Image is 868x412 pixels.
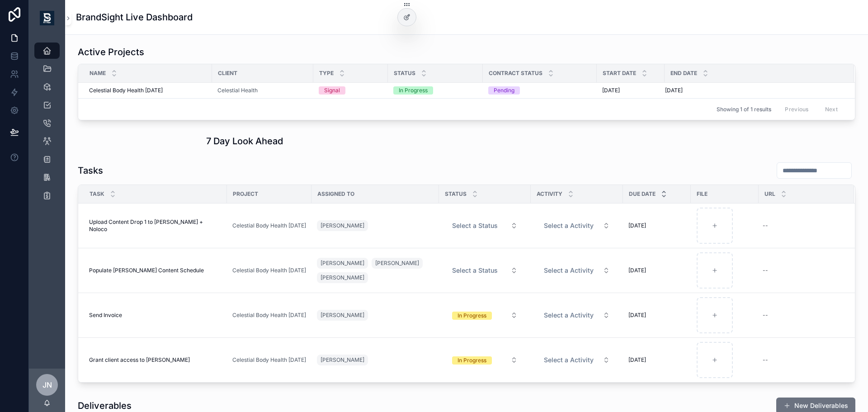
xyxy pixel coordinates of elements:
[317,218,434,233] a: [PERSON_NAME]
[317,353,434,367] a: [PERSON_NAME]
[89,356,222,364] a: Grant client access to [PERSON_NAME]
[78,46,144,58] h1: Active Projects
[78,164,103,177] h1: Tasks
[628,222,646,229] span: [DATE]
[452,266,498,275] span: Select a Status
[670,70,697,77] span: End Date
[628,356,646,364] span: [DATE]
[444,307,525,324] a: Select Button
[759,263,843,278] a: --
[537,218,617,234] button: Select Button
[602,87,659,94] a: [DATE]
[536,217,618,234] a: Select Button
[759,353,843,367] a: --
[217,87,308,94] a: Celestial Health
[489,70,542,77] span: Contract Status
[444,262,525,279] a: Select Button
[763,312,768,319] div: --
[537,352,617,368] button: Select Button
[444,351,525,369] a: Select Button
[537,190,562,198] span: Activity
[233,190,258,198] span: Project
[444,217,525,234] a: Select Button
[232,312,306,319] a: Celestial Body Health [DATE]
[628,312,685,319] a: [DATE]
[665,87,843,94] a: [DATE]
[317,258,368,269] a: [PERSON_NAME]
[759,218,843,233] a: --
[372,258,423,269] a: [PERSON_NAME]
[536,351,618,369] a: Select Button
[717,106,771,113] span: Showing 1 of 1 results
[458,356,486,365] div: In Progress
[324,86,340,95] div: Signal
[232,267,306,274] a: Celestial Body Health [DATE]
[763,222,768,229] div: --
[317,308,434,322] a: [PERSON_NAME]
[232,222,306,229] a: Celestial Body Health [DATE]
[628,267,685,274] a: [DATE]
[458,312,486,320] div: In Progress
[544,355,594,365] span: Select a Activity
[317,190,354,198] span: Assigned To
[29,36,65,215] div: scrollable content
[89,267,204,274] span: Populate [PERSON_NAME] Content Schedule
[399,86,428,95] div: In Progress
[628,222,685,229] a: [DATE]
[375,260,419,267] span: [PERSON_NAME]
[89,87,163,94] span: Celestial Body Health [DATE]
[697,190,708,198] span: File
[317,310,368,321] a: [PERSON_NAME]
[488,86,591,95] a: Pending
[89,312,122,319] span: Send Invoice
[544,266,594,275] span: Select a Activity
[42,379,52,390] span: JN
[764,190,775,198] span: Url
[317,355,368,365] a: [PERSON_NAME]
[89,356,190,364] span: Grant client access to [PERSON_NAME]
[445,262,525,279] button: Select Button
[494,86,514,95] div: Pending
[317,220,368,231] a: [PERSON_NAME]
[445,352,525,368] button: Select Button
[602,87,620,94] span: [DATE]
[394,70,415,77] span: Status
[317,256,434,285] a: [PERSON_NAME][PERSON_NAME][PERSON_NAME]
[232,356,306,364] a: Celestial Body Health [DATE]
[628,267,646,274] span: [DATE]
[665,87,683,94] span: [DATE]
[321,274,364,281] span: [PERSON_NAME]
[763,356,768,364] div: --
[536,262,618,279] a: Select Button
[76,11,193,24] h1: BrandSight Live Dashboard
[445,307,525,323] button: Select Button
[544,221,594,230] span: Select a Activity
[321,356,364,364] span: [PERSON_NAME]
[90,70,106,77] span: Name
[89,218,222,233] a: Upload Content Drop 1 to [PERSON_NAME] + Noloco
[537,307,617,323] button: Select Button
[628,312,646,319] span: [DATE]
[544,311,594,320] span: Select a Activity
[89,312,222,319] a: Send Invoice
[217,87,258,94] a: Celestial Health
[629,190,656,198] span: Due Date
[40,11,54,25] img: App logo
[321,260,364,267] span: [PERSON_NAME]
[445,218,525,234] button: Select Button
[319,70,334,77] span: Type
[89,87,207,94] a: Celestial Body Health [DATE]
[759,308,843,322] a: --
[78,399,132,412] h1: Deliverables
[321,222,364,229] span: [PERSON_NAME]
[321,312,364,319] span: [PERSON_NAME]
